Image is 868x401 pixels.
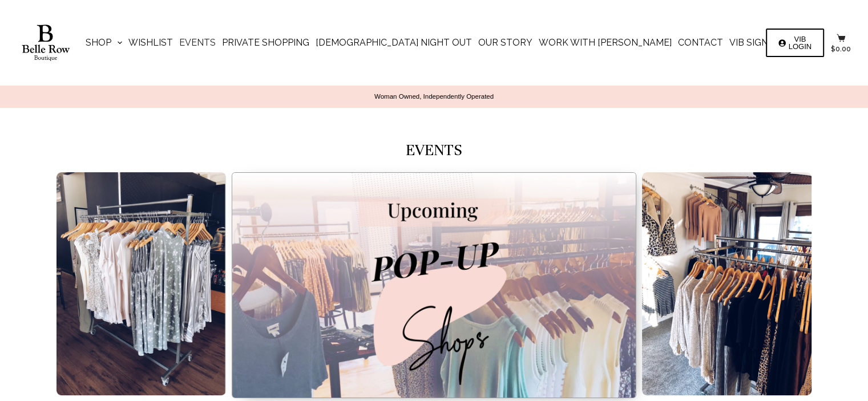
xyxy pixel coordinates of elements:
[17,25,74,61] img: Belle Row Boutique
[831,45,835,53] span: $
[66,134,802,167] h1: Events
[766,29,824,57] a: VIB LOGIN
[831,34,851,52] a: $0.00
[831,45,851,53] bdi: 0.00
[789,35,812,50] span: VIB LOGIN
[23,92,845,101] p: Woman Owned, Independently Operated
